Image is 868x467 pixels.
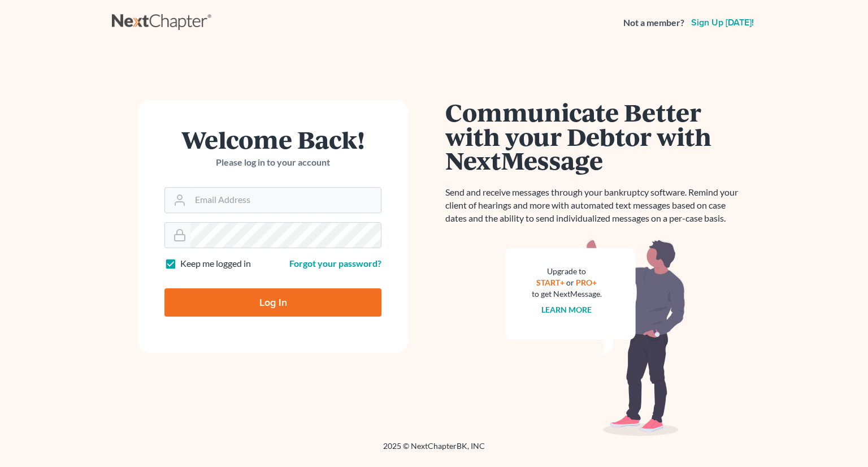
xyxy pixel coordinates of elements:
strong: Not a member? [623,16,684,29]
label: Keep me logged in [180,257,251,270]
h1: Communicate Better with your Debtor with NextMessage [445,100,745,172]
a: Sign up [DATE]! [689,18,756,27]
img: nextmessage_bg-59042aed3d76b12b5cd301f8e5b87938c9018125f34e5fa2b7a6b67550977c72.svg [505,239,685,436]
span: or [567,278,575,287]
a: START+ [537,278,565,287]
p: Please log in to your account [164,156,381,169]
a: Learn more [542,305,592,314]
a: Forgot your password? [289,258,381,269]
div: 2025 © NextChapterBK, INC [112,440,756,461]
p: Send and receive messages through your bankruptcy software. Remind your client of hearings and mo... [445,186,745,225]
div: to get NextMessage. [532,288,602,300]
h1: Welcome Back! [164,127,381,152]
input: Log In [164,288,381,317]
input: Email Address [190,188,381,213]
div: Upgrade to [532,266,602,277]
a: PRO+ [576,278,597,287]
